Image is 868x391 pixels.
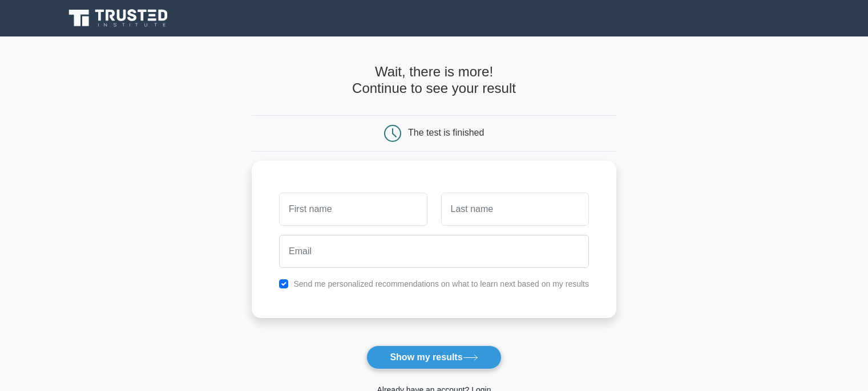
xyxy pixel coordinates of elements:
button: Show my results [366,345,501,369]
h4: Wait, there is more! Continue to see your result [252,64,616,97]
input: Email [279,235,589,268]
input: Last name [441,193,589,226]
div: The test is finished [408,128,484,137]
input: First name [279,193,427,226]
label: Send me personalized recommendations on what to learn next based on my results [293,279,589,288]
